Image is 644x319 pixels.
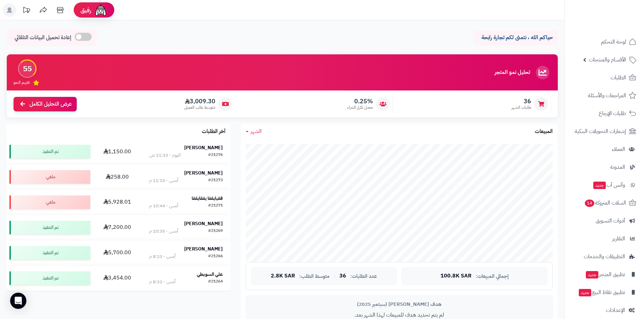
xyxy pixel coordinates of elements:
div: ملغي [9,170,90,184]
span: 36 [339,273,346,279]
strong: [PERSON_NAME] [184,220,223,227]
a: أدوات التسويق [569,213,640,229]
span: 14 [585,200,594,207]
span: 0.25% [347,98,373,105]
span: السلات المتروكة [584,198,626,208]
a: تطبيق المتجرجديد [569,266,640,283]
div: Open Intercom Messenger [10,293,26,309]
span: جديد [593,182,606,189]
div: #21266 [208,253,223,260]
span: تطبيق نقاط البيع [578,288,625,297]
strong: [PERSON_NAME] [184,169,223,177]
span: 3,009.30 [184,98,215,105]
a: تحديثات المنصة [18,3,35,19]
span: تقييم النمو [14,80,30,85]
span: التقارير [612,234,625,243]
div: تم التنفيذ [9,221,90,234]
div: #21271 [208,203,223,209]
td: 5,928.01 [93,190,141,215]
span: العملاء [612,144,625,154]
a: السلات المتروكة14 [569,195,640,211]
strong: [PERSON_NAME] [184,144,223,151]
a: المراجعات والأسئلة [569,87,640,104]
div: تم التنفيذ [9,271,90,285]
a: الطلبات [569,70,640,86]
a: التطبيقات والخدمات [569,248,640,265]
strong: [PERSON_NAME] [184,245,223,252]
td: 258.00 [93,164,141,189]
span: | [334,273,335,278]
div: أمس - 8:23 م [149,253,175,260]
span: إجمالي المبيعات: [476,273,509,279]
div: #21269 [208,228,223,235]
span: أدوات التسويق [596,216,625,225]
span: عرض التحليل الكامل [29,100,72,108]
a: المدونة [569,159,640,175]
a: التقارير [569,231,640,247]
a: الإعدادات [569,302,640,318]
span: تطبيق المتجر [585,270,625,279]
span: الإعدادات [606,305,625,315]
div: أمس - 11:10 م [149,177,178,184]
div: #21273 [208,177,223,184]
div: تم التنفيذ [9,145,90,158]
div: #21264 [208,278,223,285]
div: هدف [PERSON_NAME] (سبتمبر 2025) [251,301,547,308]
span: رفيق [80,6,91,14]
span: إعادة تحميل البيانات التلقائي [15,34,71,42]
a: طلبات الإرجاع [569,105,640,122]
span: التطبيقات والخدمات [584,252,625,261]
div: ملغي [9,195,90,209]
span: لوحة التحكم [601,37,626,47]
span: 100.8K SAR [440,273,472,279]
img: ai-face.png [94,3,108,17]
span: طلبات الشهر [511,105,531,110]
a: إشعارات التحويلات البنكية [569,123,640,139]
span: الشهر [251,127,262,135]
div: اليوم - 11:33 ص [149,152,181,159]
span: الأقسام والمنتجات [589,55,626,64]
span: معدل تكرار الشراء [347,105,373,110]
h3: آخر الطلبات [202,129,225,135]
a: لوحة التحكم [569,34,640,50]
span: متوسط الطلب: [299,273,330,279]
a: وآتس آبجديد [569,177,640,193]
a: الشهر [246,128,262,135]
p: لم يتم تحديد هدف للمبيعات لهذا الشهر بعد. [251,311,547,319]
td: 3,454.00 [93,266,141,291]
div: أمس - 10:35 م [149,228,178,235]
td: 5,700.00 [93,240,141,265]
div: #21276 [208,152,223,159]
span: جديد [579,289,591,296]
span: المراجعات والأسئلة [588,91,626,100]
td: 1,150.00 [93,139,141,164]
div: تم التنفيذ [9,246,90,260]
h3: تحليل نمو المتجر [495,70,530,76]
span: وآتس آب [593,180,625,190]
span: 2.8K SAR [271,273,295,279]
strong: علي السويطي [197,271,223,278]
p: حياكم الله ، نتمنى لكم تجارة رابحة [478,34,553,42]
span: طلبات الإرجاع [599,109,626,118]
span: عدد الطلبات: [350,273,377,279]
a: عرض التحليل الكامل [14,97,77,111]
span: جديد [586,271,598,278]
span: المدونة [610,162,625,172]
h3: المبيعات [535,129,553,135]
span: 36 [511,98,531,105]
div: أمس - 10:44 م [149,203,178,209]
a: تطبيق نقاط البيعجديد [569,284,640,300]
div: أمس - 8:31 م [149,278,175,285]
td: 7,200.00 [93,215,141,240]
a: العملاء [569,141,640,157]
span: إشعارات التحويلات البنكية [575,127,626,136]
strong: فقيايقفا يفقايقفا [192,195,223,202]
span: الطلبات [611,73,626,82]
span: متوسط طلب العميل [184,105,215,110]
